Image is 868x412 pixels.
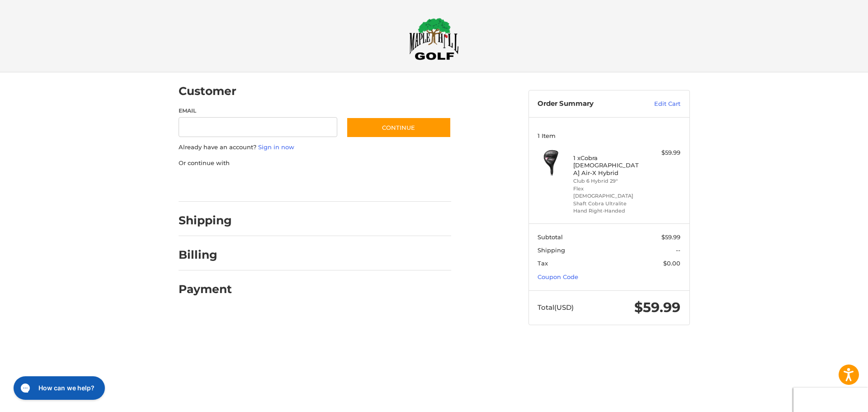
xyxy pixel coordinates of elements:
[329,176,396,193] iframe: PayPal-venmo
[573,207,642,215] li: Hand Right-Handed
[538,260,548,267] span: Tax
[538,233,563,241] span: Subtotal
[538,246,565,254] span: Shipping
[538,303,574,312] span: Total (USD)
[793,388,868,412] iframe: Google Customer Reviews
[179,84,236,98] h2: Customer
[179,107,338,115] label: Email
[179,248,231,262] h2: Billing
[179,143,451,152] p: Already have an account?
[252,176,320,193] iframe: PayPal-paylater
[573,177,642,185] li: Club 6 Hybrid 29°
[573,185,642,200] li: Flex [DEMOGRAPHIC_DATA]
[663,260,680,267] span: $0.00
[573,200,642,208] li: Shaft Cobra Ultralite
[538,273,578,280] a: Coupon Code
[634,299,680,316] span: $59.99
[676,246,680,254] span: --
[179,159,451,168] p: Or continue with
[9,373,108,403] iframe: Gorgias live chat messenger
[538,132,680,139] h3: 1 Item
[661,233,680,241] span: $59.99
[179,213,232,227] h2: Shipping
[645,148,680,157] div: $59.99
[538,99,635,109] h3: Order Summary
[179,282,232,296] h2: Payment
[635,99,680,109] a: Edit Cart
[573,154,642,176] h4: 1 x Cobra [DEMOGRAPHIC_DATA] Air-X Hybrid
[175,176,243,193] iframe: PayPal-paypal
[258,143,294,151] a: Sign in now
[409,18,459,60] img: Maple Hill Golf
[346,117,451,138] button: Continue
